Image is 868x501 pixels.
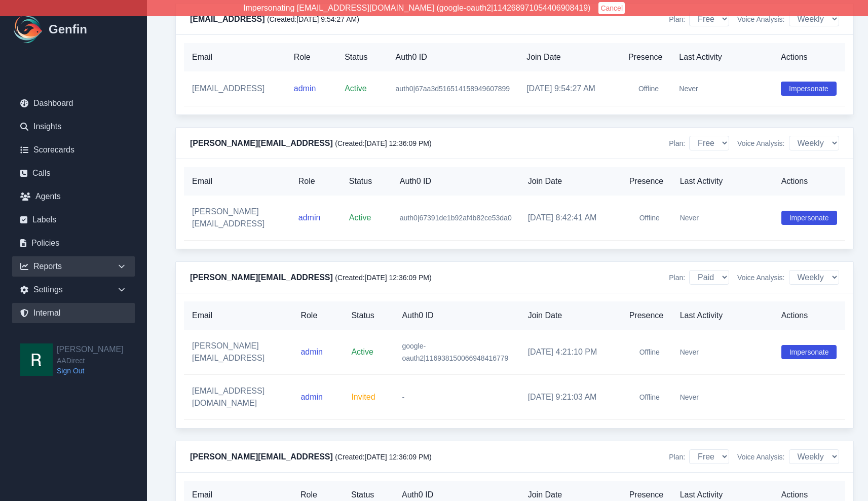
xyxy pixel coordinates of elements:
span: admin [300,348,323,356]
span: Offline [639,392,660,402]
a: Agents [12,186,135,207]
th: Role [286,43,336,71]
button: Impersonate [781,211,837,225]
th: Presence [620,43,671,71]
div: Offline [628,86,634,92]
th: Status [343,301,394,330]
span: Plan: [669,273,685,283]
span: (Created: [DATE] 12:36:09 PM ) [335,274,431,282]
a: Policies [12,233,135,253]
th: Auth0 ID [388,43,519,71]
td: [DATE] 8:42:41 AM [520,196,621,241]
th: Actions [773,43,845,71]
a: Dashboard [12,93,135,113]
button: Impersonate [781,345,837,359]
a: Scorecards [12,140,135,160]
span: Active [349,213,371,222]
span: Plan: [669,14,685,24]
span: Active [345,84,367,93]
th: Last Activity [672,301,773,330]
span: Voice Analysis: [737,138,784,148]
span: Never [680,348,699,356]
span: Never [679,85,698,93]
th: Email [184,167,290,196]
img: Logo [12,13,45,46]
th: Auth0 ID [394,301,519,330]
a: Insights [12,117,135,137]
td: [EMAIL_ADDRESS] [184,71,286,106]
td: [DATE] 9:54:27 AM [518,71,620,106]
span: admin [294,84,316,93]
td: [PERSON_NAME][EMAIL_ADDRESS] [184,196,290,241]
span: Voice Analysis: [737,14,784,24]
button: Cancel [598,2,625,14]
th: Join Date [518,43,620,71]
div: Reports [12,256,135,277]
th: Presence [621,301,672,330]
th: Join Date [520,167,621,196]
span: Voice Analysis: [737,452,784,462]
th: Role [292,301,343,330]
a: Internal [12,303,135,323]
span: auth0|67391de1b92af4b82ce53da0 [400,214,512,222]
h4: [PERSON_NAME][EMAIL_ADDRESS] [190,451,432,463]
span: Invited [351,393,375,401]
span: (Created: [DATE] 12:36:09 PM ) [335,453,431,461]
span: Voice Analysis: [737,273,784,283]
a: Sign Out [57,366,124,376]
span: Active [351,348,373,356]
h1: Genfin [49,21,87,37]
span: admin [298,213,321,222]
img: Rob Kwok [20,343,53,376]
th: Actions [773,167,845,196]
td: [PERSON_NAME][EMAIL_ADDRESS] [184,330,292,375]
span: Offline [639,213,660,223]
th: Last Activity [672,167,773,196]
th: Actions [773,301,845,330]
th: Role [290,167,341,196]
th: Email [184,43,286,71]
a: Labels [12,210,135,230]
a: Calls [12,163,135,183]
div: Offline [629,394,635,400]
div: Offline [629,349,635,355]
td: [DATE] 4:21:10 PM [520,330,621,375]
th: Status [341,167,392,196]
span: Never [680,214,699,222]
td: [DATE] 9:21:03 AM [520,375,621,420]
td: [EMAIL_ADDRESS][DOMAIN_NAME] [184,375,292,420]
span: auth0|67aa3d516514158949607899 [396,85,510,93]
span: Offline [639,347,660,357]
span: Plan: [669,138,685,148]
th: Email [184,301,292,330]
th: Last Activity [671,43,773,71]
span: admin [300,393,323,401]
h4: [PERSON_NAME][EMAIL_ADDRESS] [190,272,432,284]
span: - [402,393,404,401]
div: Offline [629,215,635,221]
span: Plan: [669,452,685,462]
div: Settings [12,280,135,300]
span: AADirect [57,356,124,366]
span: google-oauth2|116938150066948416779 [402,342,508,362]
h2: [PERSON_NAME] [57,343,124,356]
th: Join Date [520,301,621,330]
h4: [EMAIL_ADDRESS] [190,13,359,25]
span: (Created: [DATE] 12:36:09 PM ) [335,139,431,147]
span: Offline [638,84,659,94]
th: Auth0 ID [392,167,520,196]
span: Never [680,393,699,401]
th: Status [336,43,387,71]
span: (Created: [DATE] 9:54:27 AM ) [267,15,359,23]
button: Impersonate [781,82,837,96]
th: Presence [621,167,672,196]
h4: [PERSON_NAME][EMAIL_ADDRESS] [190,137,432,149]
